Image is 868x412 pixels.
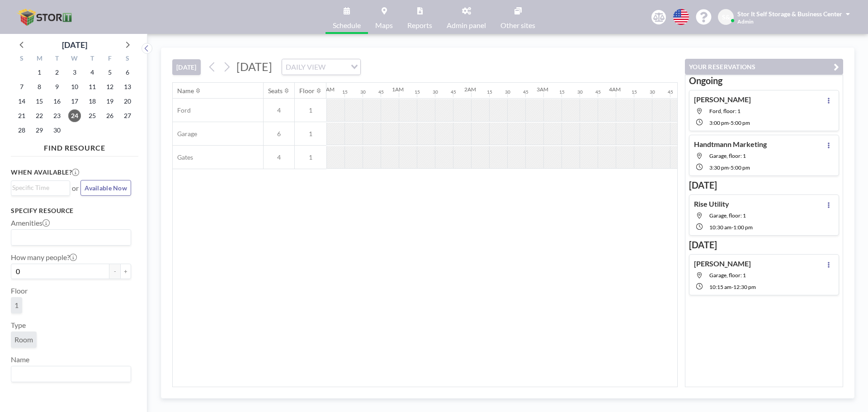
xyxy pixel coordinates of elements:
span: 5:00 PM [731,164,750,171]
img: organization-logo [14,8,77,26]
span: [DATE] [236,60,272,73]
button: YOUR RESERVATIONS [685,59,843,75]
span: 1 [295,106,326,114]
span: Garage, floor: 1 [709,212,746,219]
span: Sunday, September 28, 2025 [15,124,28,137]
span: 6 [264,130,294,138]
h3: Ongoing [689,75,839,86]
h4: Handtmann Marketing [694,140,767,149]
span: Tuesday, September 30, 2025 [51,124,63,137]
span: Thursday, September 18, 2025 [86,95,99,108]
span: Admin [737,18,754,25]
span: 3:30 PM [709,164,729,171]
h3: Specify resource [11,207,131,215]
span: 4 [264,153,294,161]
span: Wednesday, September 17, 2025 [68,95,81,108]
span: 4 [264,106,294,114]
h4: [PERSON_NAME] [694,259,751,268]
div: 30 [433,89,438,95]
div: Search for option [11,366,131,382]
span: Other sites [500,22,535,29]
div: 45 [523,89,528,95]
div: 45 [378,89,384,95]
span: Thursday, September 11, 2025 [86,81,99,93]
label: Amenities [11,218,50,227]
div: 15 [415,89,420,95]
span: 1 [14,301,19,310]
span: Garage, floor: 1 [709,152,746,159]
span: 1 [295,153,326,161]
input: Search for option [12,183,65,193]
label: Name [11,355,29,364]
label: How many people? [11,253,77,262]
span: Ford [173,106,191,114]
span: 1 [295,130,326,138]
span: Schedule [333,22,361,29]
h3: [DATE] [689,239,839,251]
div: Floor [299,87,315,95]
div: T [48,53,66,65]
button: [DATE] [172,59,201,75]
div: 45 [668,89,673,95]
span: Thursday, September 4, 2025 [86,66,99,79]
span: Monday, September 8, 2025 [33,81,46,93]
div: 15 [342,89,348,95]
span: 5:00 PM [731,119,750,126]
span: - [731,284,733,290]
div: 30 [360,89,366,95]
div: W [66,53,84,65]
div: 45 [451,89,456,95]
div: Name [177,87,194,95]
h4: FIND RESOURCE [11,140,138,152]
span: Wednesday, September 3, 2025 [68,66,81,79]
span: - [729,119,731,126]
div: 15 [559,89,565,95]
span: Available Now [85,184,127,192]
span: Maps [375,22,393,29]
div: Search for option [11,230,131,245]
div: F [101,53,118,65]
span: 10:15 AM [709,284,731,290]
span: Friday, September 5, 2025 [104,66,116,79]
span: Garage [173,130,197,138]
span: Sunday, September 21, 2025 [15,109,28,122]
span: Wednesday, September 24, 2025 [68,109,81,122]
div: M [31,53,48,65]
span: Monday, September 15, 2025 [33,95,46,108]
span: Thursday, September 25, 2025 [86,109,99,122]
span: Gates [173,153,193,161]
div: 30 [650,89,655,95]
div: 4AM [609,86,621,93]
div: 2AM [464,86,476,93]
div: 30 [505,89,510,95]
div: 15 [487,89,492,95]
span: Sunday, September 7, 2025 [15,81,28,93]
span: Tuesday, September 2, 2025 [51,66,63,79]
div: Search for option [282,59,360,75]
div: [DATE] [62,38,87,51]
div: 15 [632,89,637,95]
div: S [13,53,31,65]
span: 12:30 PM [733,284,756,290]
h3: [DATE] [689,180,839,191]
span: Admin panel [447,22,486,29]
span: Reports [407,22,432,29]
span: Monday, September 22, 2025 [33,109,46,122]
span: Wednesday, September 10, 2025 [68,81,81,93]
button: - [109,264,120,279]
span: 1:00 PM [733,224,753,231]
div: 45 [595,89,601,95]
h4: [PERSON_NAME] [694,95,751,104]
span: 3:00 PM [709,119,729,126]
span: - [729,164,731,171]
h4: Rise Utility [694,199,729,208]
span: Saturday, September 13, 2025 [121,81,134,93]
input: Search for option [12,232,126,243]
span: Room [14,335,33,344]
input: Search for option [328,61,345,73]
span: Saturday, September 20, 2025 [121,95,134,108]
span: Friday, September 12, 2025 [104,81,116,93]
span: Tuesday, September 16, 2025 [51,95,63,108]
span: - [731,224,733,231]
span: Friday, September 19, 2025 [104,95,116,108]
